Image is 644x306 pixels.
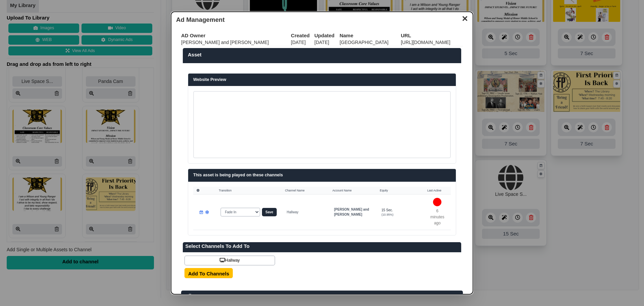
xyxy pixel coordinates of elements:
th: AD Owner [181,32,291,39]
th: Channel Name [282,187,329,194]
label: Select Channels To Add To [185,243,459,250]
div: 15 Sec. [381,208,419,213]
td: Hallway [282,194,329,230]
th: Transition [215,187,281,194]
button: ✕ [458,13,471,23]
th: Created [291,32,314,39]
td: [DATE] [291,39,314,46]
td: [URL][DOMAIN_NAME] [401,39,463,46]
td: [PERSON_NAME] and [PERSON_NAME] [181,39,291,46]
div: (10.95%) [381,213,419,217]
td: [GEOGRAPHIC_DATA] [339,39,400,46]
h3: Ad Management [176,16,468,24]
th: Equity [376,187,424,194]
strong: [PERSON_NAME] and [PERSON_NAME] [334,208,369,216]
button: Save [262,208,276,216]
td: [DATE] [314,39,339,46]
th: Name [339,32,400,39]
a: Hallway [184,256,275,266]
p: 6 minutes ago [429,208,446,226]
th: Account Name [329,187,376,194]
label: Asset [188,51,456,58]
h3: This asset is being played on these channels [193,172,451,178]
th: URL [401,32,463,39]
h3: Website Preview [193,77,451,83]
input: Add To Channels [184,268,233,278]
th: Updated [314,32,339,39]
span: Display QR Code [194,293,228,299]
th: Last Active [424,187,451,194]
